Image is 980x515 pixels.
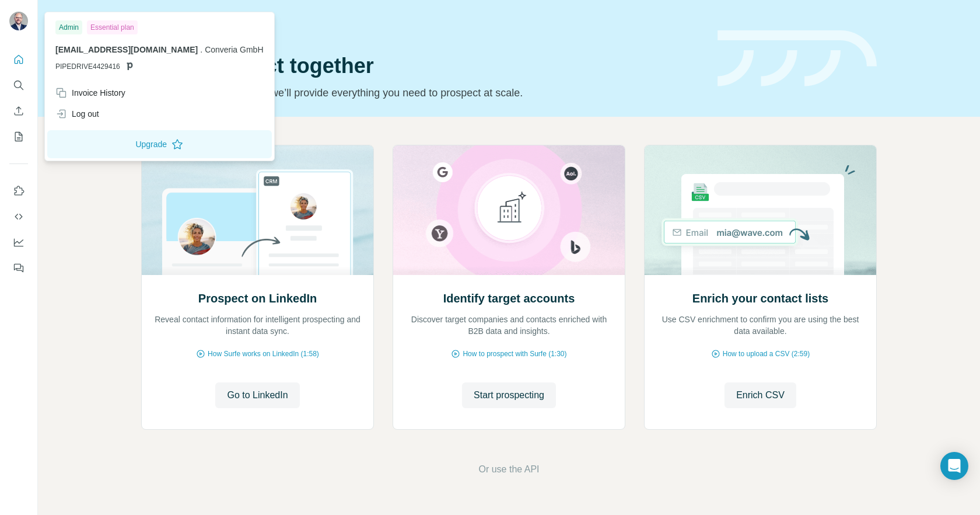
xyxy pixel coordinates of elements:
button: Upgrade [47,130,272,158]
span: Converia GmbH [205,45,263,54]
h2: Enrich your contact lists [692,290,828,307]
h2: Prospect on LinkedIn [198,290,317,307]
span: . [200,45,202,54]
div: Essential plan [87,20,138,34]
p: Reveal contact information for intelligent prospecting and instant data sync. [153,314,362,337]
button: Use Surfe API [9,206,28,227]
button: Dashboard [9,232,28,253]
div: Open Intercom Messenger [940,452,968,480]
img: Prospect on LinkedIn [141,145,374,275]
span: PIPEDRIVE4429416 [55,61,120,72]
span: Start prospecting [474,388,544,402]
h1: Let’s prospect together [141,54,703,78]
button: Or use the API [478,462,539,476]
button: Enrich CSV [9,100,28,121]
span: [EMAIL_ADDRESS][DOMAIN_NAME] [55,45,198,54]
button: Quick start [9,49,28,70]
button: My lists [9,126,28,147]
h2: Identify target accounts [443,290,575,307]
div: Admin [55,20,82,34]
span: How Surfe works on LinkedIn (1:58) [208,349,319,359]
span: Enrich CSV [736,388,785,402]
button: Start prospecting [462,382,556,408]
button: Search [9,75,28,96]
span: How to prospect with Surfe (1:30) [463,349,566,359]
button: Go to LinkedIn [215,382,299,408]
div: Invoice History [55,87,125,99]
p: Pick your starting point and we’ll provide everything you need to prospect at scale. [141,85,703,101]
img: Avatar [9,12,28,30]
button: Enrich CSV [724,382,796,408]
button: Use Surfe on LinkedIn [9,180,28,201]
img: Enrich your contact lists [644,145,877,275]
div: Quick start [141,22,703,33]
img: Identify target accounts [393,145,625,275]
div: Log out [55,108,99,120]
p: Use CSV enrichment to confirm you are using the best data available. [656,314,864,337]
span: How to upload a CSV (2:59) [723,349,810,359]
span: Go to LinkedIn [227,388,288,402]
p: Discover target companies and contacts enriched with B2B data and insights. [405,314,613,337]
button: Feedback [9,257,28,279]
img: banner [717,30,877,87]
